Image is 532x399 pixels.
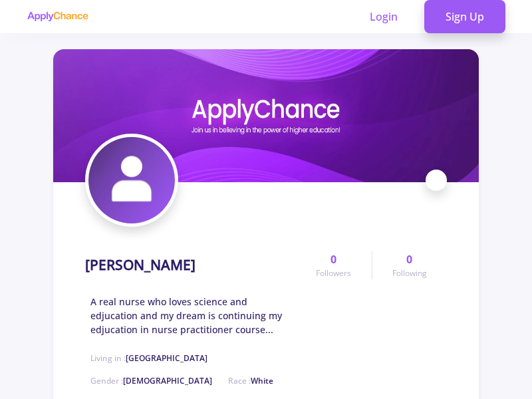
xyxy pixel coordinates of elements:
h1: [PERSON_NAME] [85,257,196,273]
span: [DEMOGRAPHIC_DATA] [123,375,212,386]
span: Race : [228,375,273,386]
img: applychance logo text only [27,11,88,22]
span: Gender : [90,375,212,386]
span: [GEOGRAPHIC_DATA] [126,352,207,364]
span: Living in : [90,352,207,364]
span: White [251,375,273,386]
span: 0 [406,251,412,267]
img: Firoozeh Mokariancover image [53,49,479,182]
span: A real nurse who loves science and edjucation and my dream is continuing my edjucation in nurse p... [90,295,296,336]
a: 0Following [372,251,447,279]
a: 0Followers [296,251,371,279]
span: Following [392,267,427,279]
span: Followers [316,267,351,279]
span: 0 [331,251,336,267]
img: Firoozeh Mokarianavatar [88,137,175,223]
